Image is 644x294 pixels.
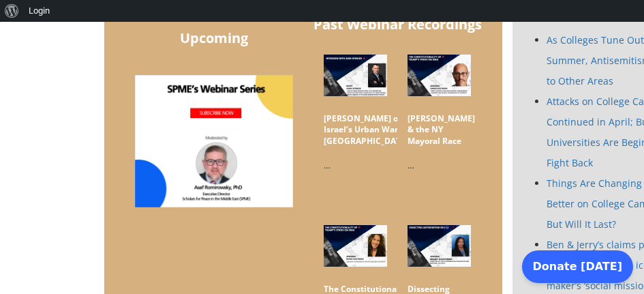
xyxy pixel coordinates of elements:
[313,15,482,33] span: Past Webinar Recordings
[180,29,248,47] span: Upcoming
[324,158,387,173] p: …
[408,158,471,173] p: …
[408,113,475,147] h5: [PERSON_NAME] & the NY Mayoral Race
[324,113,409,147] h5: [PERSON_NAME] on Israel’s Urban War in [GEOGRAPHIC_DATA]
